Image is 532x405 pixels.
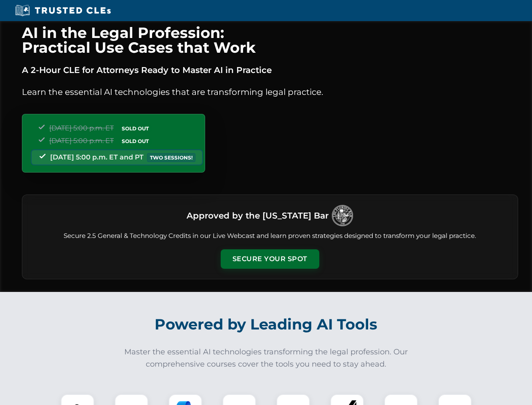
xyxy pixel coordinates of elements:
h2: Powered by Leading AI Tools [33,310,500,339]
span: SOLD OUT [119,124,152,133]
img: Logo [332,205,353,226]
img: Trusted CLEs [13,4,113,17]
span: SOLD OUT [119,137,152,146]
p: A 2-Hour CLE for Attorneys Ready to Master AI in Practice [22,63,518,77]
p: Master the essential AI technologies transforming the legal profession. Our comprehensive courses... [119,346,414,370]
h3: Approved by the [US_STATE] Bar [187,208,329,223]
button: Secure Your Spot [221,249,319,269]
p: Learn the essential AI technologies that are transforming legal practice. [22,85,518,99]
p: Secure 2.5 General & Technology Credits in our Live Webcast and learn proven strategies designed ... [32,231,508,241]
h1: AI in the Legal Profession: Practical Use Cases that Work [22,25,518,55]
span: [DATE] 5:00 p.m. ET [49,124,114,132]
span: [DATE] 5:00 p.m. ET [49,137,114,145]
